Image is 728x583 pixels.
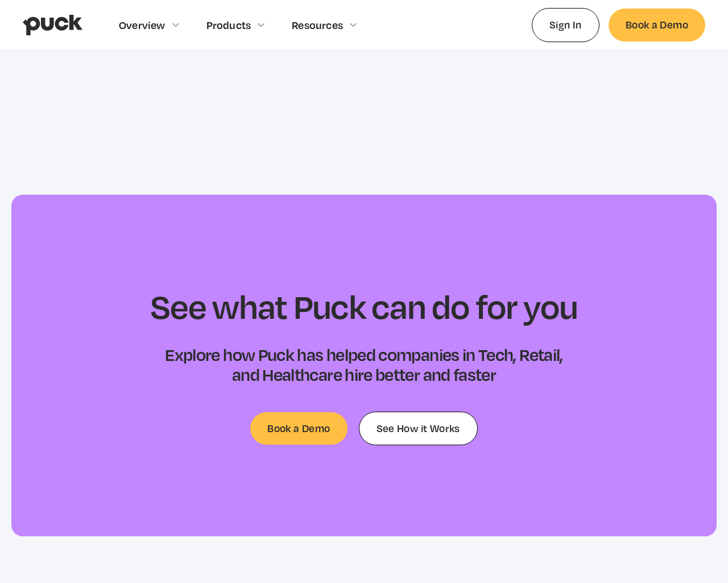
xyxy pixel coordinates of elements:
h3: Explore how Puck has helped companies in Tech, Retail, and Healthcare hire better and faster [162,344,566,384]
h2: See what Puck can do for you [150,286,577,326]
a: Book a Demo [250,412,347,445]
a: Sign In [532,8,599,42]
div: Products [206,19,251,31]
a: See How it Works [359,412,478,445]
div: Resources [292,19,343,31]
div: Overview [119,19,166,31]
a: Book a Demo [609,9,705,41]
